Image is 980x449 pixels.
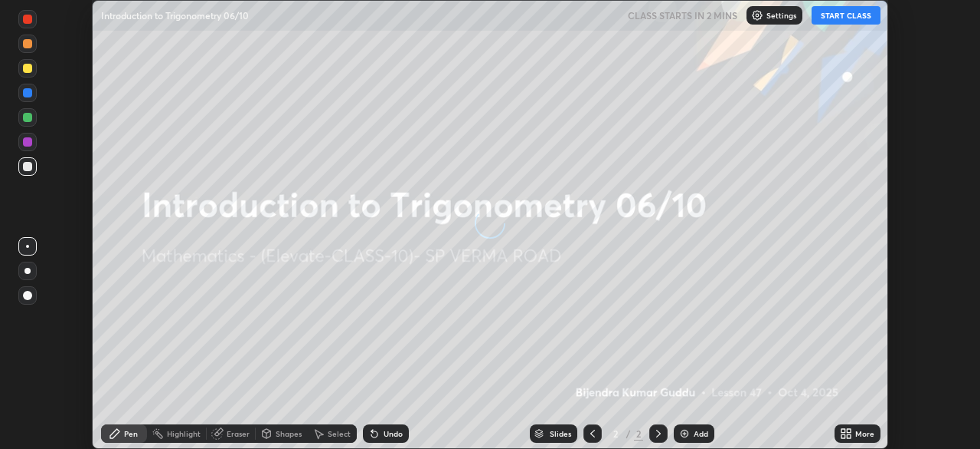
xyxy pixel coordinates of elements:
img: class-settings-icons [751,9,763,21]
div: Slides [550,430,571,437]
button: START CLASS [812,6,880,25]
p: Settings [766,12,796,19]
div: Shapes [276,430,302,437]
div: Add [694,430,708,437]
img: add-slide-button [678,428,691,440]
div: Pen [124,430,138,437]
div: Eraser [227,430,250,437]
div: Select [328,430,351,437]
div: Undo [384,430,403,437]
h5: CLASS STARTS IN 2 MINS [628,8,737,22]
p: Introduction to Trigonometry 06/10 [101,9,249,21]
div: Highlight [167,430,201,437]
div: / [626,429,631,438]
div: 2 [634,427,643,441]
div: 2 [608,429,623,438]
div: More [855,430,874,437]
